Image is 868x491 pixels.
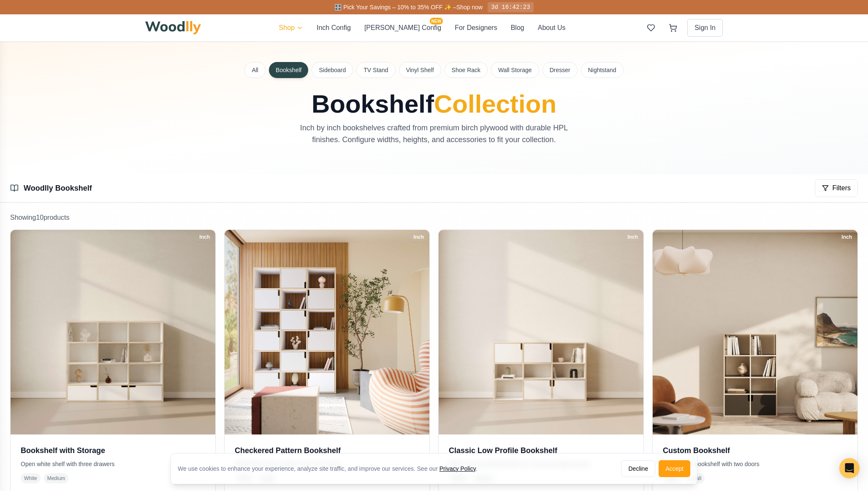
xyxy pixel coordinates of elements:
[456,4,483,11] a: Shop now
[312,62,353,78] button: Sideboard
[538,23,566,33] button: About Us
[434,90,556,118] span: Collection
[653,230,857,434] img: Custom Bookshelf
[449,445,633,456] h3: Classic Low Profile Bookshelf
[430,18,443,24] span: NEW
[410,232,428,242] div: Inch
[356,62,395,78] button: TV Stand
[334,4,456,11] span: 🎛️ Pick Your Savings – 10% to 35% OFF ✨ –
[839,458,860,478] div: Open Intercom Messenger
[511,23,524,33] button: Blog
[581,62,624,78] button: Nightstand
[455,23,497,33] button: For Designers
[439,465,476,472] a: Privacy Policy
[399,62,441,78] button: Vinyl Shelf
[279,23,303,33] button: Shop
[235,445,419,456] h3: Checkered Pattern Bookshelf
[195,232,214,242] div: Inch
[10,213,858,223] p: Showing 10 product s
[663,445,847,456] h3: Custom Bookshelf
[24,184,92,192] a: Woodlly Bookshelf
[815,179,858,197] button: Filters
[488,2,533,12] div: 3d 16:42:23
[624,232,642,242] div: Inch
[11,230,215,434] img: Bookshelf with Storage
[245,92,623,117] h1: Bookshelf
[832,183,851,193] span: Filters
[178,464,484,473] div: We use cookies to enhance your experience, analyze site traffic, and improve our services. See our .
[145,21,201,35] img: Woodlly
[838,232,856,242] div: Inch
[491,62,539,78] button: Wall Storage
[687,19,723,37] button: Sign In
[269,62,308,78] button: Bookshelf
[364,23,441,33] button: [PERSON_NAME] ConfigNEW
[659,460,690,477] button: Accept
[225,230,429,434] img: Checkered Pattern Bookshelf
[621,460,655,477] button: Decline
[244,62,266,78] button: All
[542,62,578,78] button: Dresser
[445,62,488,78] button: Shoe Rack
[292,122,576,146] p: Inch by inch bookshelves crafted from premium birch plywood with durable HPL finishes. Configure ...
[21,445,205,456] h3: Bookshelf with Storage
[317,23,351,33] button: Inch Config
[439,230,643,434] img: Classic Low Profile Bookshelf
